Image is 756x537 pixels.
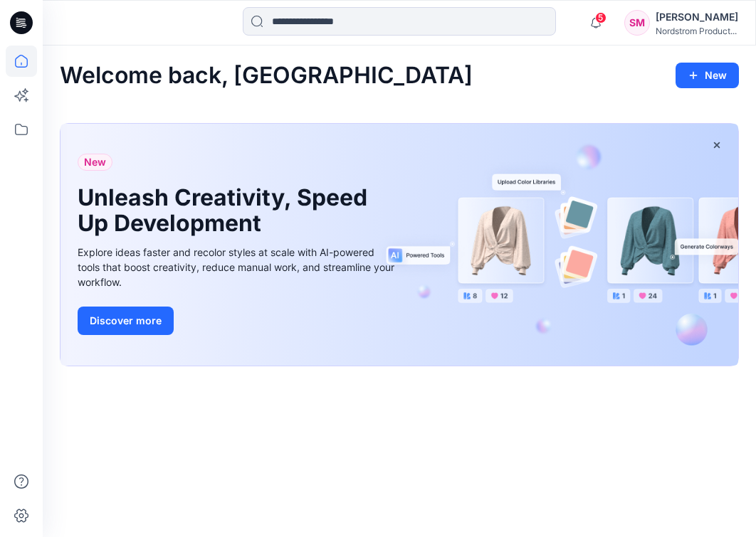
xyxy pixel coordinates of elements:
h2: Welcome back, [GEOGRAPHIC_DATA] [60,63,473,89]
button: Discover more [78,307,174,335]
div: Explore ideas faster and recolor styles at scale with AI-powered tools that boost creativity, red... [78,245,398,289]
div: SM [624,10,650,36]
span: New [84,154,106,171]
span: 5 [595,12,607,23]
button: New [676,63,739,88]
a: Discover more [78,307,398,335]
div: Nordstrom Product... [656,26,738,36]
h1: Unleash Creativity, Speed Up Development [78,185,377,236]
div: [PERSON_NAME] [656,9,738,26]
